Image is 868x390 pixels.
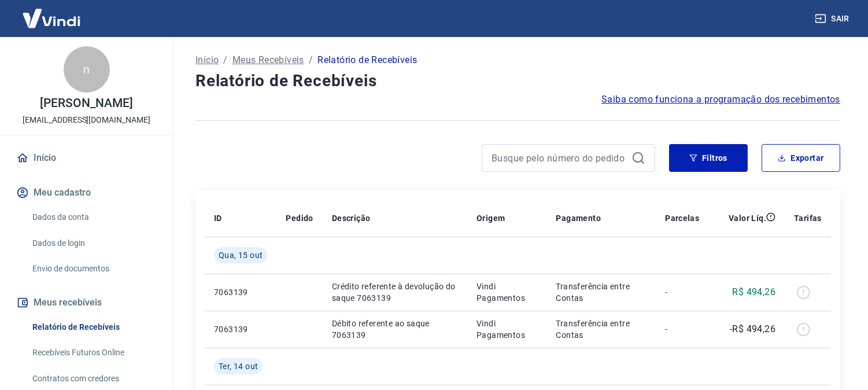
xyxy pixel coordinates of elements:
p: Parcelas [665,212,699,224]
p: Vindi Pagamentos [477,281,537,304]
p: Pedido [286,212,313,224]
p: Pagamento [556,212,601,224]
p: ID [214,212,222,224]
p: -R$ 494,26 [730,322,775,336]
h4: Relatório de Recebíveis [195,69,840,93]
p: R$ 494,26 [733,285,776,299]
p: / [223,53,227,67]
p: Débito referente ao saque 7063139 [332,318,458,341]
button: Exportar [762,144,840,172]
div: n [64,46,110,93]
p: [PERSON_NAME] [40,97,132,109]
p: / [309,53,313,67]
span: Ter, 14 out [219,360,258,372]
a: Recebíveis Futuros Online [28,341,159,365]
p: Valor Líq. [729,212,766,224]
p: Descrição [332,212,371,224]
button: Meus recebíveis [14,290,159,315]
p: Relatório de Recebíveis [317,53,417,67]
img: Vindi [14,1,89,36]
a: Meus Recebíveis [232,53,304,67]
span: Qua, 15 out [219,249,263,261]
p: Crédito referente à devolução do saque 7063139 [332,281,458,304]
p: [EMAIL_ADDRESS][DOMAIN_NAME] [23,114,150,126]
a: Envio de documentos [28,257,159,281]
button: Filtros [669,144,748,172]
p: - [665,286,699,298]
p: Transferência entre Contas [556,318,647,341]
a: Saiba como funciona a programação dos recebimentos [601,93,840,106]
p: Tarifas [794,212,822,224]
a: Relatório de Recebíveis [28,315,159,339]
p: Transferência entre Contas [556,281,647,304]
p: 7063139 [214,323,267,335]
a: Dados de login [28,231,159,255]
p: 7063139 [214,286,267,298]
a: Dados da conta [28,205,159,229]
p: - [665,323,699,335]
button: Meu cadastro [14,180,159,205]
button: Sair [812,8,854,30]
p: Vindi Pagamentos [477,318,537,341]
p: Origem [477,212,505,224]
input: Busque pelo número do pedido [492,149,627,167]
a: Início [14,145,159,171]
a: Início [195,53,219,67]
